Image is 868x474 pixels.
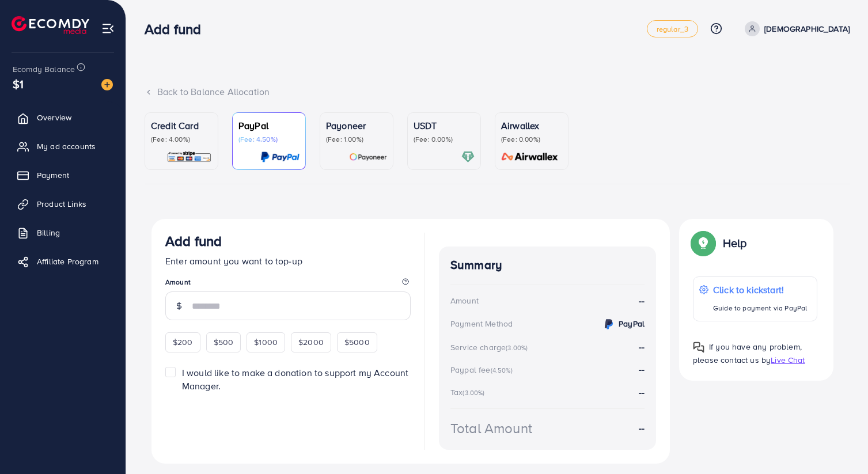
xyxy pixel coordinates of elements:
a: Overview [9,106,117,129]
p: (Fee: 0.00%) [414,135,475,144]
a: Affiliate Program [9,250,117,273]
p: Click to kickstart! [713,283,807,297]
span: $2000 [298,336,324,348]
strong: -- [639,340,645,353]
p: Credit Card [151,119,212,132]
img: credit [602,317,616,331]
h3: Add fund [145,21,210,37]
div: Service charge [450,342,531,353]
div: Paypal fee [450,364,516,376]
div: Total Amount [450,418,532,438]
span: Ecomdy Balance [13,63,75,75]
p: Airwallex [501,119,562,132]
p: Guide to payment via PayPal [713,301,807,315]
img: card [461,150,475,164]
strong: -- [639,363,645,376]
img: image [101,79,113,90]
small: (4.50%) [491,366,513,375]
span: Live Chat [771,354,805,366]
strong: PayPal [619,318,645,329]
div: Amount [450,295,479,306]
a: [DEMOGRAPHIC_DATA] [740,21,850,36]
span: Affiliate Program [37,256,98,267]
p: PayPal [238,119,300,132]
h4: Summary [450,258,645,272]
p: (Fee: 1.00%) [326,135,387,144]
img: card [260,150,300,164]
div: Tax [450,386,488,398]
span: Overview [37,112,71,123]
p: Payoneer [326,119,387,132]
p: USDT [414,119,475,132]
strong: -- [639,386,645,399]
img: card [498,150,562,164]
a: My ad accounts [9,135,117,158]
img: menu [101,22,115,35]
span: $500 [214,336,234,348]
p: Help [723,236,747,250]
span: $1 [13,75,24,92]
a: Billing [9,221,117,244]
span: My ad accounts [37,141,96,152]
p: (Fee: 4.50%) [238,135,300,144]
legend: Amount [165,277,411,291]
span: regular_3 [657,25,688,33]
img: Popup guide [693,233,714,253]
a: regular_3 [647,20,698,37]
a: Payment [9,164,117,187]
div: Back to Balance Allocation [145,85,850,98]
img: card [349,150,387,164]
a: Product Links [9,192,117,215]
strong: -- [639,294,645,308]
span: $5000 [344,336,370,348]
span: Payment [37,169,69,181]
p: Enter amount you want to top-up [165,254,411,268]
h3: Add fund [165,233,222,249]
iframe: Chat [819,422,859,465]
p: (Fee: 4.00%) [151,135,212,144]
strong: -- [639,422,645,435]
span: Product Links [37,198,86,210]
span: $200 [173,336,193,348]
div: Payment Method [450,318,513,329]
span: I would like to make a donation to support my Account Manager. [182,366,408,392]
p: [DEMOGRAPHIC_DATA] [764,22,850,36]
img: Popup guide [693,342,704,353]
img: logo [12,16,89,34]
span: If you have any problem, please contact us by [693,341,802,366]
img: card [166,150,212,164]
span: $1000 [254,336,278,348]
small: (3.00%) [506,343,528,352]
span: Billing [37,227,60,238]
p: (Fee: 0.00%) [501,135,562,144]
small: (3.00%) [463,388,484,397]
